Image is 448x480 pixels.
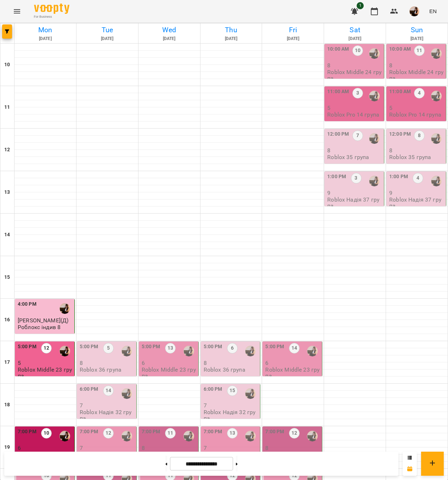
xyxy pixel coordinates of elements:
label: 12:00 PM [327,130,349,138]
p: Roblox 35 група [389,154,431,160]
label: 11 [414,45,425,56]
label: 4:00 PM [18,300,36,308]
h6: [DATE] [140,35,199,42]
p: 8 [265,445,321,451]
label: 8 [414,130,425,141]
label: 7:00 PM [18,428,36,436]
label: 14 [289,343,300,354]
label: 11:00 AM [389,88,411,96]
label: 10 [352,45,363,56]
p: 9 [327,190,382,196]
label: 1:00 PM [389,173,408,181]
div: Надія Шрай [245,388,256,399]
img: Надія Шрай [121,346,132,356]
h6: Sun [387,24,447,35]
p: Roblox Middle 24 група [327,69,382,81]
p: 6 [265,360,321,366]
img: Надія Шрай [369,133,380,144]
label: 7:00 PM [142,428,160,436]
h6: [DATE] [263,35,323,42]
div: Надія Шрай [59,431,70,441]
label: 7:00 PM [80,428,98,436]
p: 7 [204,402,259,408]
h6: 11 [4,103,10,111]
p: Roblox Middle 24 група [389,69,444,81]
label: 13 [165,343,176,354]
button: EN [426,5,440,18]
button: Menu [8,3,25,20]
span: [PERSON_NAME](Д) [18,317,68,324]
p: Roblox Middle 23 група [265,367,321,379]
label: 6:00 PM [204,385,222,393]
img: Надія Шрай [183,431,194,441]
img: Надія Шрай [431,91,442,101]
label: 5:00 PM [18,343,36,351]
p: 5 [18,360,73,366]
img: Надія Шрай [59,303,70,314]
img: Надія Шрай [369,91,380,101]
label: 5:00 PM [80,343,98,351]
div: Надія Шрай [245,431,256,441]
span: EN [429,7,437,15]
h6: [DATE] [387,35,447,42]
p: 8 [142,445,197,451]
h6: 12 [4,146,10,154]
label: 14 [103,385,114,396]
p: Roblox Middle 23 група [18,367,73,379]
span: 1 [357,2,364,9]
img: Надія Шрай [121,388,132,399]
p: Роблокс індив 8 [18,324,61,330]
img: Надія Шрай [431,48,442,59]
h6: Fri [263,24,323,35]
img: f1c8304d7b699b11ef2dd1d838014dff.jpg [409,6,419,16]
label: 12 [41,343,52,354]
label: 5 [103,343,114,354]
label: 5:00 PM [204,343,222,351]
h6: [DATE] [202,35,261,42]
p: 8 [204,360,259,366]
h6: 18 [4,401,10,409]
label: 4 [414,88,425,98]
div: Надія Шрай [121,431,132,441]
h6: 15 [4,273,10,281]
label: 7 [352,130,363,141]
img: Надія Шрай [369,176,380,186]
h6: 13 [4,188,10,196]
h6: Tue [78,24,137,35]
p: 5 [389,105,444,111]
label: 12 [103,428,114,439]
label: 12:00 PM [389,130,411,138]
h6: 19 [4,444,10,451]
label: 15 [227,385,238,396]
p: Roblox Надія 32 група [80,409,135,422]
label: 5:00 PM [142,343,160,351]
label: 3 [352,88,363,98]
label: 13 [227,428,238,439]
label: 11 [165,428,176,439]
label: 10 [41,428,52,439]
img: Надія Шрай [183,346,194,356]
p: 6 [18,445,73,451]
p: 8 [389,62,444,68]
h6: [DATE] [325,35,385,42]
div: Надія Шрай [431,133,442,144]
label: 5:00 PM [265,343,284,351]
label: 4 [413,173,423,183]
div: Надія Шрай [59,346,70,356]
p: 7 [204,445,259,451]
img: Voopty Logo [34,4,69,14]
h6: [DATE] [78,35,137,42]
p: Roblox 36 група [204,367,245,373]
p: Roblox 36 група [80,367,121,373]
img: Надія Шрай [307,431,318,441]
h6: Wed [140,24,199,35]
img: Надія Шрай [307,346,318,356]
h6: 10 [4,61,10,69]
